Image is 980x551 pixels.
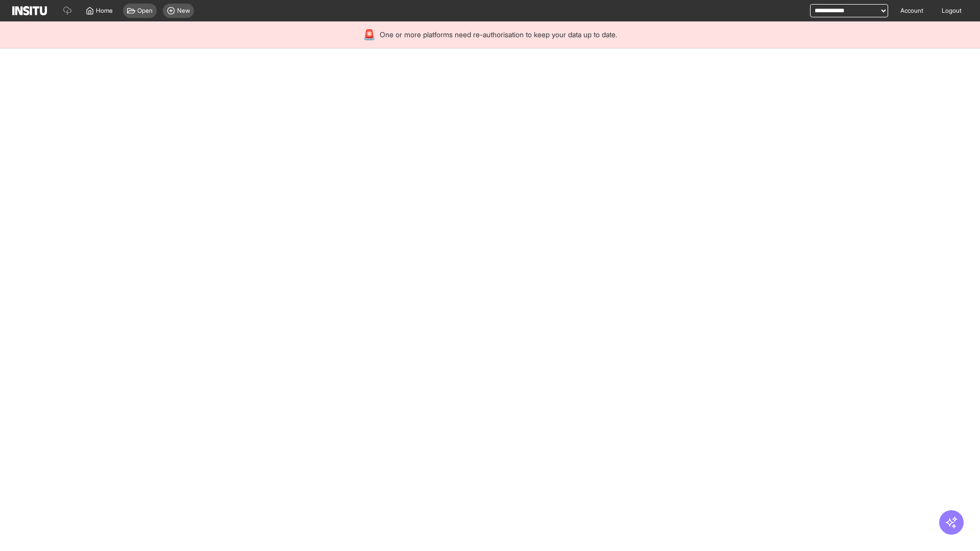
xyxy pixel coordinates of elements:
[363,28,376,42] div: 🚨
[137,7,153,15] span: Open
[177,7,190,15] span: New
[12,6,47,15] img: Logo
[380,30,617,40] span: One or more platforms need re-authorisation to keep your data up to date.
[96,7,113,15] span: Home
